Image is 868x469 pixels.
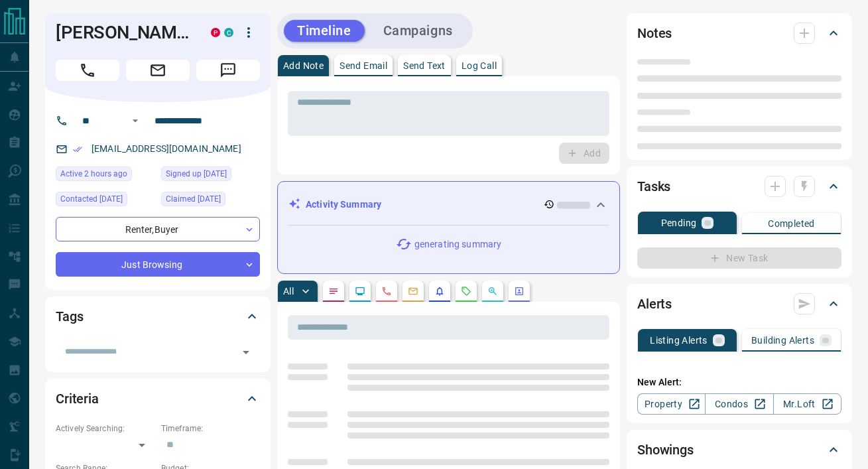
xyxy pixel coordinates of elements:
[161,423,260,435] p: Timeframe:
[224,28,233,37] div: condos.ca
[284,20,365,42] button: Timeline
[434,286,445,297] svg: Listing Alerts
[127,113,143,129] button: Open
[773,393,841,415] a: Mr.Loft
[637,23,672,44] h2: Notes
[56,383,260,415] div: Criteria
[196,60,260,81] span: Message
[328,286,339,297] svg: Notes
[381,286,392,297] svg: Calls
[414,237,501,251] p: generating summary
[403,61,446,70] p: Send Text
[60,167,127,180] span: Active 2 hours ago
[705,393,773,415] a: Condos
[283,61,324,70] p: Add Note
[637,293,672,314] h2: Alerts
[56,192,155,210] div: Wed May 28 2025
[166,192,221,206] span: Claimed [DATE]
[211,28,220,37] div: property.ca
[283,287,294,296] p: All
[637,375,841,389] p: New Alert:
[56,301,260,332] div: Tags
[166,167,227,180] span: Signed up [DATE]
[650,336,708,345] p: Listing Alerts
[768,219,815,228] p: Completed
[637,17,841,49] div: Notes
[56,388,99,409] h2: Criteria
[237,343,255,362] button: Open
[637,434,841,466] div: Showings
[288,192,609,217] div: Activity Summary
[56,22,191,43] h1: [PERSON_NAME]
[92,143,241,154] a: [EMAIL_ADDRESS][DOMAIN_NAME]
[751,336,814,345] p: Building Alerts
[637,170,841,202] div: Tasks
[56,423,155,435] p: Actively Searching:
[661,218,697,228] p: Pending
[161,192,260,210] div: Tue Aug 29 2023
[161,167,260,185] div: Fri Feb 05 2021
[514,286,525,297] svg: Agent Actions
[462,61,497,70] p: Log Call
[126,60,190,81] span: Email
[60,192,123,206] span: Contacted [DATE]
[637,288,841,320] div: Alerts
[340,61,387,70] p: Send Email
[408,286,418,297] svg: Emails
[56,217,260,241] div: Renter , Buyer
[56,306,83,327] h2: Tags
[56,60,119,81] span: Call
[370,20,466,42] button: Campaigns
[56,167,155,185] div: Wed Aug 13 2025
[637,393,706,415] a: Property
[73,145,82,154] svg: Email Verified
[637,176,670,197] h2: Tasks
[461,286,471,297] svg: Requests
[637,439,694,460] h2: Showings
[306,198,381,212] p: Activity Summary
[56,252,260,277] div: Just Browsing
[355,286,365,297] svg: Lead Browsing Activity
[487,286,498,297] svg: Opportunities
